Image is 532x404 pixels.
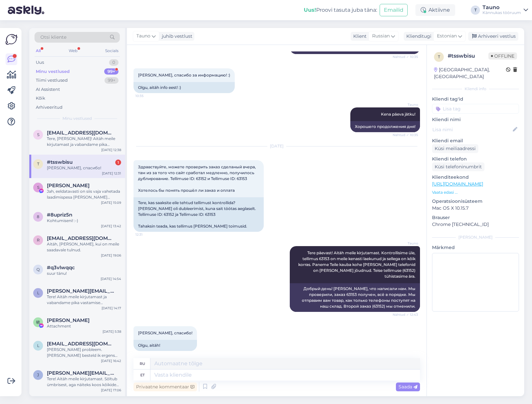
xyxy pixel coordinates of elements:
[432,205,519,212] p: Mac OS X 10.15.7
[63,116,92,121] span: Minu vestlused
[135,351,160,356] span: 12:44
[432,189,519,195] p: Vaata edasi ...
[394,102,418,107] span: Tauno
[399,384,417,390] span: Saada
[37,372,39,377] span: j
[36,68,70,75] div: Minu vestlused
[47,347,121,358] div: [PERSON_NAME] probleem. [PERSON_NAME] besteld ik ergens anders, als dat beter is. Het moet ook ni...
[105,77,119,84] div: 99+
[483,10,521,15] div: Kännukas tööruum
[404,33,431,40] div: Klienditugi
[290,283,420,312] div: Добрый день! [PERSON_NAME], что написали нам. Мы проверили, заказ 63153 получен, всё в порядке. М...
[47,370,115,376] span: jelena.tihhomirova@gmail.com
[468,32,518,41] div: Arhiveeri vestlus
[138,73,230,77] span: [PERSON_NAME], спасибо за информацию! :)
[483,5,521,10] div: Tauno
[394,241,418,246] span: Tauno
[109,59,119,66] div: 0
[432,104,519,114] input: Lisa tag
[133,383,197,391] div: Privaatne kommentaar
[47,376,121,388] div: Tere! Aitäh meile kirjutamast. Sõltub ümbrisest, aga näiteks koos kõikide Spigen ümbristega saab ...
[36,320,40,325] span: 晓
[432,198,519,205] p: Operatsioonisüsteem
[135,232,160,237] span: 12:31
[36,267,40,272] span: q
[47,341,115,347] span: le.verkamman@solcon.nl
[47,188,121,200] div: Jah, eeldatavasti on siis vaja vahetada laadimispesa [PERSON_NAME] maksumus 99€.
[432,244,519,251] p: Märkmed
[37,132,39,137] span: s
[40,34,66,41] span: Otsi kliente
[437,33,457,40] span: Estonian
[432,181,483,187] a: [URL][DOMAIN_NAME]
[104,47,120,55] div: Socials
[37,161,39,166] span: t
[47,183,90,188] span: Sten Juhanson
[47,159,73,165] span: #tsswbisu
[104,68,119,75] div: 99+
[102,306,121,311] div: [DATE] 14:17
[133,340,197,351] div: Olgu, aitäh!
[432,221,519,228] p: Chrome [TECHNICAL_ID]
[415,4,455,16] div: Aktiivne
[350,121,420,132] div: Хорошего продолжения дня!
[101,276,121,281] div: [DATE] 14:54
[393,54,418,59] span: Nähtud ✓ 10:35
[36,86,60,93] div: AI Assistent
[37,343,39,348] span: l
[47,130,115,136] span: sandersepp90@gmail.com
[37,290,39,295] span: l
[140,358,145,369] div: ru
[298,250,416,279] span: Tere päevast! Aitäh meile kirjutamast. Kontrollisime üle, tellimus 63153 on meile kenasti laekunu...
[138,164,257,193] span: Здравствуйте, можете проверить заказ сделаный вчера, там из за того что сайт сработал медленно, п...
[36,77,68,84] div: Tiimi vestlused
[471,6,480,15] div: T
[432,162,484,171] div: Küsi telefoninumbrit
[140,369,145,381] div: et
[103,329,121,334] div: [DATE] 5:38
[432,96,519,103] p: Kliendi tag'id
[101,253,121,258] div: [DATE] 19:06
[47,317,90,323] span: 晓辉 胡
[36,59,44,66] div: Uus
[47,212,72,218] span: #8upriz5n
[434,66,506,80] div: [GEOGRAPHIC_DATA], [GEOGRAPHIC_DATA]
[448,52,488,60] div: # tsswbisu
[432,174,519,181] p: Klienditeekond
[432,86,519,92] div: Kliendi info
[432,144,478,153] div: Küsi meiliaadressi
[432,234,519,240] div: [PERSON_NAME]
[432,214,519,221] p: Brauser
[483,5,528,15] a: TaunoKännukas tööruum
[372,33,390,40] span: Russian
[133,143,420,149] div: [DATE]
[159,33,192,40] div: juhib vestlust
[432,126,511,133] input: Lisa nimi
[432,156,519,162] p: Kliendi telefon
[47,218,121,224] div: Kohtumiseni! :-)
[5,33,18,46] img: Askly Logo
[47,241,121,253] div: Aitäh, [PERSON_NAME], kui on meile saadavale tulnud.
[381,112,415,117] span: Kena päeva jätku!
[304,7,316,13] b: Uus!
[101,147,121,152] div: [DATE] 12:38
[37,238,40,243] span: r
[47,265,75,271] span: #q3vlwqqc
[67,47,79,55] div: Web
[432,137,519,144] p: Kliendi email
[393,312,418,317] span: Nähtud ✓ 12:43
[47,323,121,329] div: Attachment
[47,294,121,306] div: Tere! Aitäh meile kirjutamast ja vabandame pika vastamise [PERSON_NAME]. Jah, see toode on meil p...
[351,33,367,40] div: Klient
[393,132,418,137] span: Nähtud ✓ 10:35
[101,358,121,363] div: [DATE] 16:42
[432,116,519,123] p: Kliendi nimi
[101,224,121,229] div: [DATE] 13:42
[133,197,264,232] div: Tere, kas saaksite eile tehtud tellimust kontrollida? [PERSON_NAME] oli dubleerimist, kuna sait t...
[47,136,121,147] div: Tere, [PERSON_NAME]! Aitäh meile kirjutamast ja vabandame pika vastamise [PERSON_NAME]. Jah, Pixe...
[37,185,39,190] span: S
[488,52,517,60] span: Offline
[138,330,192,335] span: [PERSON_NAME], спасибо!
[304,6,377,14] div: Proovi tasuta juba täna:
[101,200,121,205] div: [DATE] 15:09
